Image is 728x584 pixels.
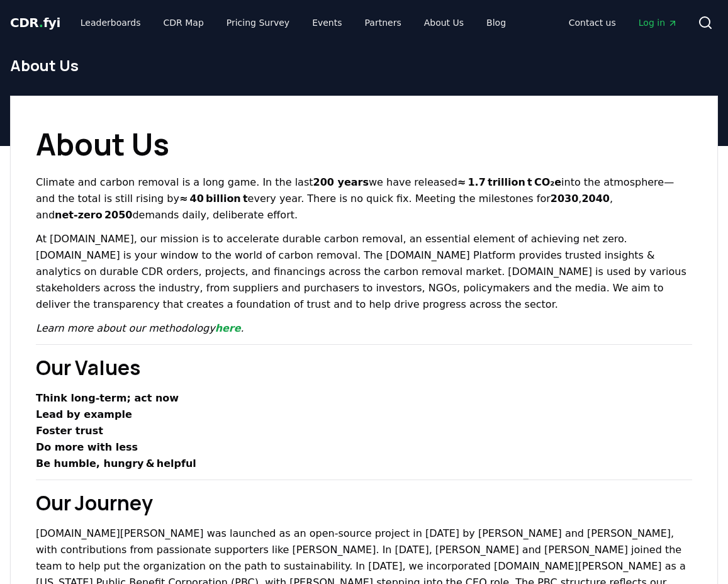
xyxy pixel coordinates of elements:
strong: Foster trust [36,425,103,437]
a: Contact us [559,11,626,34]
a: here [215,322,241,334]
strong: Be humble, hungry & helpful [36,458,196,469]
strong: 2040 [581,193,610,205]
a: CDR Map [154,11,214,34]
em: Learn more about our methodology . [36,322,244,334]
h2: Our Values [36,352,692,383]
a: Blog [476,11,516,34]
strong: ≈ 40 billion t [179,193,248,205]
nav: Main [70,11,516,34]
a: Partners [355,11,412,34]
strong: Think long‑term; act now [36,392,179,404]
strong: Do more with less [36,441,138,453]
strong: 2030 [551,193,579,205]
strong: net‑zero 2050 [55,209,132,221]
nav: Main [559,11,688,34]
a: Leaderboards [70,11,151,34]
strong: ≈ 1.7 trillion t CO₂e [457,176,561,188]
strong: 200 years [313,176,369,188]
a: CDR.fyi [10,14,60,31]
strong: Lead by example [36,408,132,420]
span: CDR fyi [10,15,60,30]
a: Events [302,11,352,34]
a: Pricing Survey [216,11,300,34]
span: . [39,15,43,30]
h2: Our Journey [36,488,692,518]
p: At [DOMAIN_NAME], our mission is to accelerate durable carbon removal, an essential element of ac... [36,231,692,313]
h1: About Us [36,121,692,167]
p: Climate and carbon removal is a long game. In the last we have released into the atmosphere—and t... [36,174,692,223]
a: About Us [414,11,474,34]
span: Log in [639,16,678,29]
h1: About Us [10,55,718,76]
a: Log in [629,11,688,34]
